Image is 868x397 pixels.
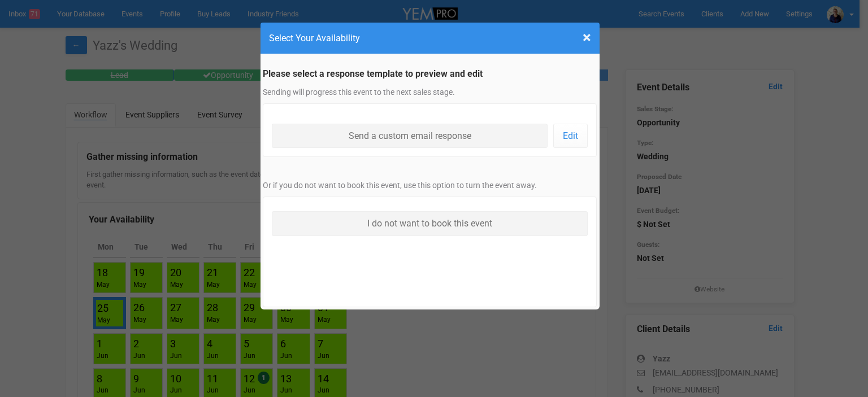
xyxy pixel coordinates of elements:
[583,28,591,47] span: ×
[263,86,597,98] p: Sending will progress this event to the next sales stage.
[272,124,548,148] a: Send a custom email response
[269,31,591,45] h4: Select Your Availability
[553,124,588,148] a: Edit
[263,68,597,81] legend: Please select a response template to preview and edit
[263,180,597,191] p: Or if you do not want to book this event, use this option to turn the event away.
[272,211,588,235] a: I do not want to book this event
